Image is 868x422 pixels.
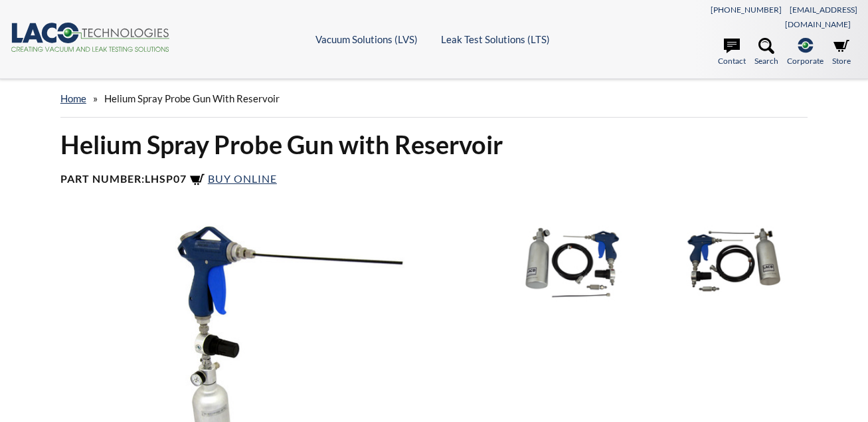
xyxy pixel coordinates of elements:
a: home [60,92,86,104]
a: [PHONE_NUMBER] [711,5,782,15]
span: Buy Online [208,172,277,185]
a: [EMAIL_ADDRESS][DOMAIN_NAME] [785,5,857,29]
a: Search [754,38,778,67]
b: LHSP07 [145,172,187,185]
div: » [60,80,808,118]
img: Helium Spray Probe Gun with Reservoir Components, top view [510,220,656,302]
span: Corporate [787,54,824,67]
a: Vacuum Solutions (LVS) [315,33,418,45]
a: Store [832,38,851,67]
h4: Part Number: [60,172,808,188]
a: Contact [718,38,746,67]
a: Leak Test Solutions (LTS) [441,33,550,45]
h1: Helium Spray Probe Gun with Reservoir [60,128,808,161]
a: Buy Online [189,172,277,185]
img: Helium Spray Probe Gun with Reservoir, front view [663,220,809,302]
span: Helium Spray Probe Gun with Reservoir [104,92,280,104]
